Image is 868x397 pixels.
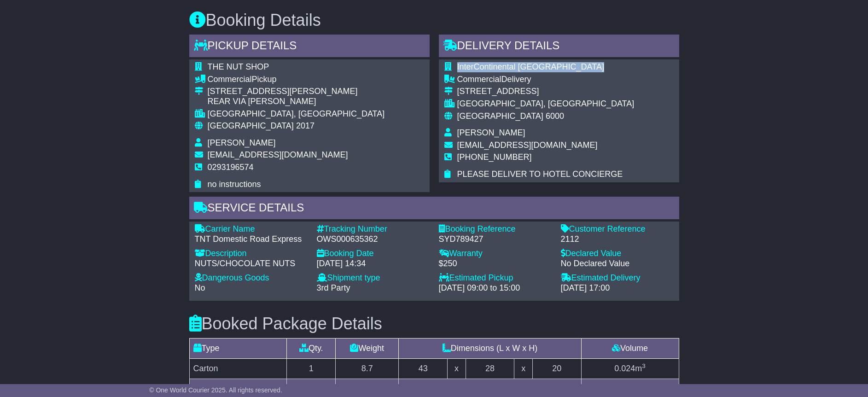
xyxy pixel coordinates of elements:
[208,87,385,97] div: [STREET_ADDRESS][PERSON_NAME]
[208,75,252,84] span: Commercial
[336,339,399,359] td: Weight
[439,249,552,259] div: Warranty
[642,383,646,390] sup: 3
[208,163,254,172] span: 0293196574
[208,97,385,107] div: REAR VIA [PERSON_NAME]
[208,121,294,130] span: [GEOGRAPHIC_DATA]
[317,249,430,259] div: Booking Date
[208,150,348,159] span: [EMAIL_ADDRESS][DOMAIN_NAME]
[195,283,205,292] span: No
[195,249,308,259] div: Description
[317,234,430,245] div: OWS000635362
[614,364,635,373] span: 0.024
[457,62,604,71] span: InterContinental [GEOGRAPHIC_DATA]
[195,259,308,269] div: NUTS/CHOCOLATE NUTS
[466,359,514,379] td: 28
[399,339,581,359] td: Dimensions (L x W x H)
[457,169,623,179] span: PLEASE DELIVER TO HOTEL CONCIERGE
[189,339,287,359] td: Type
[457,128,525,137] span: [PERSON_NAME]
[317,283,350,292] span: 3rd Party
[195,224,308,234] div: Carrier Name
[561,234,674,245] div: 2112
[399,359,448,379] td: 43
[208,75,385,85] div: Pickup
[208,180,261,189] span: no instructions
[195,273,308,283] div: Dangerous Goods
[189,11,679,29] h3: Booking Details
[514,359,532,379] td: x
[189,197,679,222] div: Service Details
[546,111,564,121] span: 6000
[208,138,276,147] span: [PERSON_NAME]
[561,224,674,234] div: Customer Reference
[296,121,315,130] span: 2017
[149,386,282,394] span: © One World Courier 2025. All rights reserved.
[457,75,635,85] div: Delivery
[457,152,532,162] span: [PHONE_NUMBER]
[561,259,674,269] div: No Declared Value
[532,359,581,379] td: 20
[561,273,674,283] div: Estimated Delivery
[195,234,308,245] div: TNT Domestic Road Express
[287,339,336,359] td: Qty.
[642,362,646,369] sup: 3
[317,259,430,269] div: [DATE] 14:34
[448,359,466,379] td: x
[561,249,674,259] div: Declared Value
[189,315,679,333] h3: Booked Package Details
[189,359,287,379] td: Carton
[457,140,598,150] span: [EMAIL_ADDRESS][DOMAIN_NAME]
[439,35,679,59] div: Delivery Details
[439,259,552,269] div: $250
[317,224,430,234] div: Tracking Number
[581,339,679,359] td: Volume
[208,109,385,119] div: [GEOGRAPHIC_DATA], [GEOGRAPHIC_DATA]
[457,75,501,84] span: Commercial
[457,111,543,121] span: [GEOGRAPHIC_DATA]
[439,283,552,293] div: [DATE] 09:00 to 15:00
[208,62,269,71] span: THE NUT SHOP
[457,87,635,97] div: [STREET_ADDRESS]
[457,99,635,109] div: [GEOGRAPHIC_DATA], [GEOGRAPHIC_DATA]
[439,234,552,245] div: SYD789427
[581,359,679,379] td: m
[189,35,430,59] div: Pickup Details
[317,273,430,283] div: Shipment type
[439,273,552,283] div: Estimated Pickup
[561,283,674,293] div: [DATE] 17:00
[287,359,336,379] td: 1
[336,359,399,379] td: 8.7
[439,224,552,234] div: Booking Reference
